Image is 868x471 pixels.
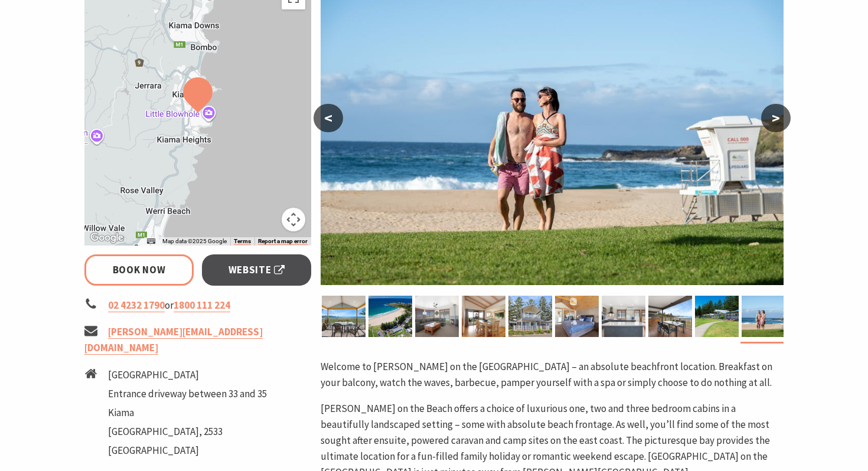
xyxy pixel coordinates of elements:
li: or [84,297,311,313]
li: [GEOGRAPHIC_DATA] [108,443,267,459]
a: [PERSON_NAME][EMAIL_ADDRESS][DOMAIN_NAME] [84,325,263,355]
a: 02 4232 1790 [108,299,165,312]
span: Website [229,262,285,278]
img: Kendalls on the Beach Holiday Park [555,296,599,337]
li: [GEOGRAPHIC_DATA] [108,367,267,383]
img: Google [87,230,126,246]
li: Kiama [108,405,267,421]
a: Report a map error [258,238,308,245]
img: Enjoy the beachfront view in Cabin 12 [648,296,692,337]
a: Website [202,254,311,286]
li: [GEOGRAPHIC_DATA], 2533 [108,424,267,440]
span: Map data ©2025 Google [162,238,227,244]
img: Kendalls Beach [742,296,785,337]
img: Kendalls on the Beach Holiday Park [508,296,552,337]
img: Beachfront cabins at Kendalls on the Beach Holiday Park [695,296,739,337]
button: Map camera controls [282,208,305,231]
img: Kendalls on the Beach Holiday Park [462,296,505,337]
a: Book Now [84,254,194,286]
button: < [314,104,343,132]
img: Full size kitchen in Cabin 12 [602,296,645,337]
button: > [761,104,791,132]
a: 1800 111 224 [174,299,230,312]
button: Keyboard shortcuts [147,237,155,246]
img: Aerial view of Kendalls on the Beach Holiday Park [368,296,412,337]
p: Welcome to [PERSON_NAME] on the [GEOGRAPHIC_DATA] – an absolute beachfront location. Breakfast on... [321,359,784,391]
img: Kendalls on the Beach Holiday Park [322,296,366,337]
a: Open this area in Google Maps (opens a new window) [87,230,126,246]
a: Terms (opens in new tab) [234,238,251,245]
li: Entrance driveway between 33 and 35 [108,386,267,402]
img: Lounge room in Cabin 12 [415,296,459,337]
